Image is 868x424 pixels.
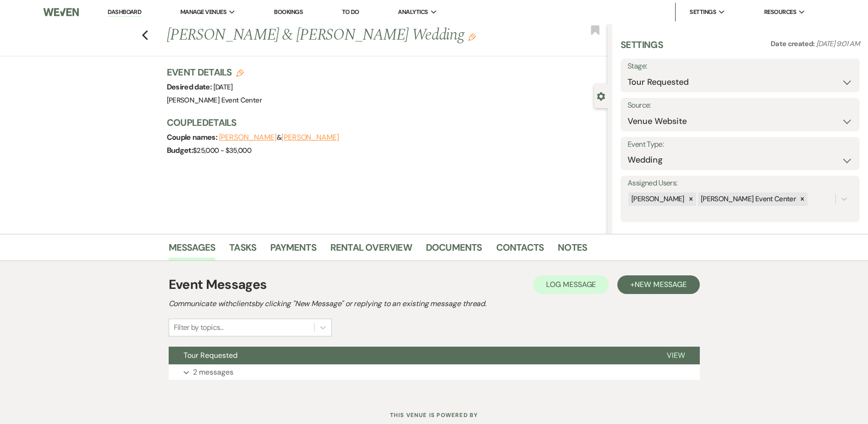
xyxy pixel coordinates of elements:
span: [DATE] [213,82,233,92]
span: & [219,133,339,142]
span: Log Message [546,280,596,289]
div: [PERSON_NAME] Event Center [698,192,797,206]
span: Budget: [167,145,193,155]
span: Analytics [398,7,428,17]
h1: Event Messages [169,275,267,294]
a: Notes [558,240,587,260]
a: Bookings [274,8,303,16]
span: [DATE] 9:01 AM [816,39,860,48]
p: 2 messages [193,366,233,378]
span: $25,000 - $35,000 [193,146,251,155]
button: View [652,347,700,364]
button: Tour Requested [169,347,652,364]
span: View [667,350,685,360]
span: Resources [764,7,796,17]
a: Dashboard [108,8,141,17]
span: Desired date: [167,82,213,92]
label: Event Type: [628,138,853,151]
h3: Couple Details [167,116,599,129]
button: [PERSON_NAME] [219,134,277,141]
a: Messages [169,240,216,260]
a: Payments [270,240,316,260]
span: New Message [635,280,686,289]
label: Stage: [628,60,853,73]
h2: Communicate with clients by clicking "New Message" or replying to an existing message thread. [169,298,700,309]
button: +New Message [617,275,699,294]
button: Edit [468,33,476,41]
div: Filter by topics... [174,322,224,333]
span: [PERSON_NAME] Event Center [167,96,262,105]
h3: Event Details [167,66,262,79]
button: Log Message [533,275,609,294]
label: Assigned Users: [628,177,853,190]
span: Tour Requested [184,350,238,360]
a: Rental Overview [330,240,412,260]
h3: Settings [621,38,663,59]
a: Contacts [496,240,544,260]
h1: [PERSON_NAME] & [PERSON_NAME] Wedding [167,24,516,47]
span: Date created: [771,39,816,48]
button: 2 messages [169,364,700,380]
span: Settings [690,7,716,17]
button: Close lead details [597,91,605,100]
a: Documents [426,240,482,260]
span: Couple names: [167,132,219,142]
img: Weven Logo [43,2,79,22]
a: To Do [342,8,359,16]
button: [PERSON_NAME] [281,134,339,141]
div: [PERSON_NAME] [629,192,686,206]
label: Source: [628,99,853,112]
span: Manage Venues [180,7,226,17]
a: Tasks [229,240,256,260]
